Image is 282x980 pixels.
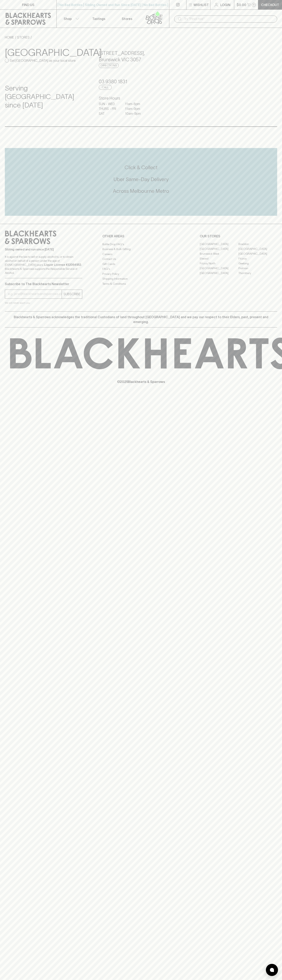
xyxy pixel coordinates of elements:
p: 11am - 8pm [125,101,145,106]
button: SUBSCRIBE [62,290,82,298]
a: Careers [102,252,180,256]
p: 10am - 9pm [125,111,145,116]
p: SUBSCRIBE [63,292,80,296]
p: SUN - WED [99,101,119,106]
a: Terms & Conditions [102,281,180,286]
a: Fitzroy [238,256,277,261]
input: Try "Pinot noir" [184,16,274,22]
p: FIND US [22,2,34,7]
a: Directions [99,63,119,68]
p: Login [220,2,230,7]
button: Shop [57,10,85,28]
a: Gift Cards [102,262,180,266]
h5: Uber Same-Day Delivery [5,176,277,183]
h4: Serving [GEOGRAPHIC_DATA] since [DATE] [5,84,89,109]
p: THURS - FRI [99,106,119,111]
p: We will never spam you [5,301,82,305]
img: bubble-icon [270,968,274,972]
p: $0.00 [237,2,246,7]
a: Contact Us [102,257,180,262]
p: SAT [99,111,119,116]
h5: Across Melbourne Metro [5,188,277,194]
p: Blackhearts & Sparrows acknowledges the traditional Custodians of land throughout [GEOGRAPHIC_DAT... [8,315,274,324]
a: [GEOGRAPHIC_DATA] [200,271,238,276]
a: [GEOGRAPHIC_DATA] [200,242,238,247]
a: Bottle Drop FAQ's [102,242,180,247]
a: Thornbury [238,271,277,276]
h5: [STREET_ADDRESS] , Brunswick VIC 3057 [99,50,183,63]
h6: Store Hours [99,95,183,101]
p: Checkout [261,2,279,7]
p: Sibling owned and run since [DATE] [5,247,82,251]
p: Shop [64,16,72,21]
p: 0 [253,4,255,6]
a: [GEOGRAPHIC_DATA] [200,266,238,271]
a: Fitzroy North [200,261,238,266]
p: Wishlist [194,2,209,7]
p: OUR STORES [200,234,277,239]
p: Subscribe to The Blackhearts Newsletter [5,281,82,286]
a: Brunswick West [200,251,238,256]
a: STORES [17,35,30,39]
a: [GEOGRAPHIC_DATA] [238,247,277,251]
p: OTHER AREAS [102,234,180,239]
a: Shipping Information [102,276,180,281]
a: Stores [113,10,141,28]
a: FAQ's [102,267,180,271]
a: [GEOGRAPHIC_DATA] [200,247,238,251]
h5: Click & Collect [5,164,277,171]
a: [GEOGRAPHIC_DATA] [238,251,277,256]
h3: [GEOGRAPHIC_DATA] [5,47,89,58]
strong: Liquor License #32064953 [44,263,81,266]
p: It is against the law to sell or supply alcohol to, or to obtain alcohol on behalf of a person un... [5,255,82,275]
a: Prahran [238,266,277,271]
a: Braddon [238,242,277,247]
p: 11am - 9pm [125,106,145,111]
input: e.g. jane@blackheartsandsparrows.com.au [8,291,62,297]
div: Call to action block [5,148,277,216]
p: Stores [122,16,132,21]
p: Set [GEOGRAPHIC_DATA] as your local store [10,58,76,63]
h5: 03 9380 1831 [99,78,183,85]
a: Call [99,85,112,90]
a: Privacy Policy [102,271,180,276]
a: Business & Bulk Gifting [102,247,180,252]
a: Tastings [85,10,113,28]
p: Tastings [92,16,105,21]
a: HOME [5,35,14,39]
a: Elwood [200,256,238,261]
a: Geelong [238,261,277,266]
